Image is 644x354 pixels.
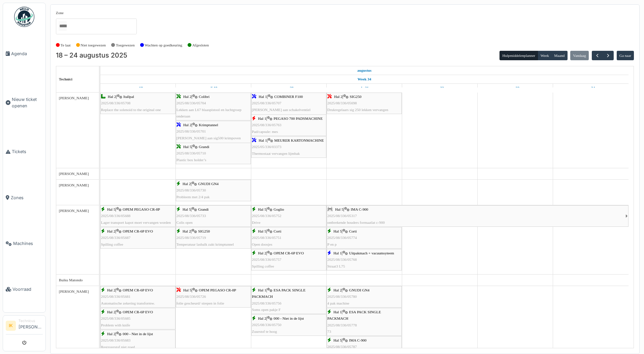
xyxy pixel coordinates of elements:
[259,138,267,142] span: Hal 1
[273,229,281,233] span: Corti
[101,345,135,349] span: Restzuurstof niet goed
[59,278,83,282] span: Buiku Matondo
[333,251,342,255] span: Hal 1
[59,172,89,176] span: [PERSON_NAME]
[176,158,206,162] span: Plastic box holder’s
[107,229,116,233] span: Hal 2
[101,242,123,246] span: Spilling coffee
[358,84,371,92] a: 21 augustus 2025
[12,148,43,155] span: Tickets
[252,287,326,313] div: |
[252,308,281,312] span: Soms open pakje F
[61,42,71,48] label: Te laat
[252,220,260,224] span: Drive
[273,316,304,320] span: 000 - Niet in de lijst
[252,115,326,135] div: |
[176,294,206,298] span: 2025/08/336/05726
[252,108,311,118] span: [PERSON_NAME] aan schakelventiel folieklem L53
[258,251,266,255] span: Hal 2
[252,236,282,240] span: 2025/08/336/05751
[183,95,192,99] span: Hal 2
[252,94,326,119] div: |
[349,251,394,255] span: Uitpakmach + vacuumsyteem
[3,31,45,76] a: Agenda
[19,318,43,323] div: Technicus
[101,323,130,327] span: Problem with knife
[258,116,266,120] span: Hal 1
[107,288,116,292] span: Hal 2
[176,108,241,118] span: Lekken aan L67 blaaspistool en luchtgroep onderaan
[176,94,250,119] div: |
[176,206,250,226] div: |
[101,206,175,226] div: |
[176,301,224,305] span: folie gescheurd/ strepen in folie
[327,206,625,226] div: |
[183,123,192,127] span: Hal 2
[434,84,446,92] a: 22 augustus 2025
[19,318,43,333] li: [PERSON_NAME]
[107,310,116,314] span: Hal 2
[101,108,161,112] span: Replace the solenoid to the original one
[273,207,284,211] span: Goglio
[101,220,171,224] span: Lager transport kapot moet vervangen worden
[252,288,305,298] span: ESA PACK SINGLE PACKMACH
[333,338,342,342] span: Hal 5
[199,123,218,127] span: Krimptunnel
[101,236,131,240] span: 2025/08/336/05687
[585,84,597,92] a: 24 augustus 2025
[13,240,43,247] span: Machines
[327,108,388,112] span: Drukregelaars sig 250 lekken vervangen
[334,95,343,99] span: Hal 2
[274,95,303,99] span: COMBINER F100
[59,77,72,81] span: Technici
[183,207,191,211] span: Hal 5
[252,101,282,105] span: 2025/08/336/05707
[327,101,357,105] span: 2025/08/336/05698
[252,130,278,134] span: Pad/capsule: mes
[252,206,326,226] div: |
[252,323,282,327] span: 2025/08/336/05750
[107,207,116,211] span: Hal 5
[176,242,234,246] span: Temperatuur lasbalk zakt krimptunnel
[183,182,191,186] span: Hal 2
[123,310,153,314] span: OPEM CR-6P EVO
[123,288,153,292] span: OPEM CR-6P EVO
[101,94,175,113] div: |
[56,10,64,16] label: Zone
[349,338,366,342] span: IMA C-900
[12,286,43,292] span: Voorraad
[603,51,614,61] button: Volgende
[349,229,357,233] span: Corti
[617,51,634,60] button: Ga naar
[199,288,236,292] span: OPEM PEGASO CR-8P
[252,151,300,155] span: Thermostaat vervangen lijmbak
[327,228,401,248] div: |
[570,51,589,60] button: Vandaag
[510,84,521,92] a: 23 augustus 2025
[252,145,282,149] span: 2025/05/336/03373
[274,138,324,142] span: MEURER KARTONMACHINE
[252,329,277,333] span: Zuurstof te hoog
[252,301,282,305] span: 2025/08/336/05756
[56,51,127,60] h2: 18 – 24 augustus 2025
[183,229,191,233] span: Hal 2
[176,195,210,199] span: Probleem met 2/4 pak
[198,229,210,233] span: SIG250
[208,84,219,92] a: 19 augustus 2025
[59,183,89,187] span: [PERSON_NAME]
[59,96,89,100] span: [PERSON_NAME]
[3,221,45,267] a: Machines
[176,287,250,307] div: |
[3,129,45,175] a: Tickets
[101,338,131,342] span: 2025/08/336/05683
[123,95,134,99] span: Itallpal
[327,94,401,113] div: |
[258,288,266,292] span: Hal 1
[3,76,45,129] a: Nieuw ticket openen
[176,136,241,146] span: [PERSON_NAME] aan sig500 krimpoven novapac
[327,310,381,320] span: ESA PACK SINGLE PACKMACH
[327,264,345,268] span: Straat3 L75
[327,214,357,218] span: 2025/08/336/05317
[80,42,106,48] label: Niet toegewezen
[59,21,67,31] input: Alles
